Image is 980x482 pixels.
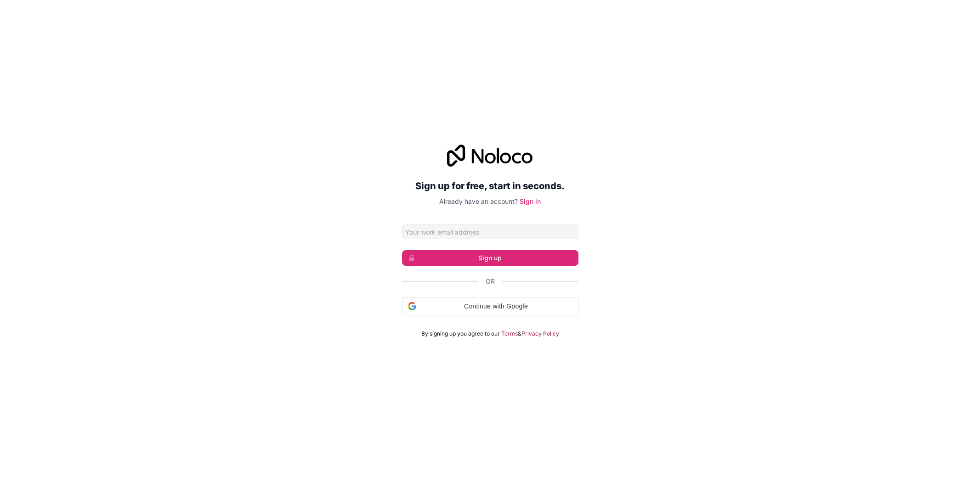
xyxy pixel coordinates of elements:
[486,277,495,286] span: Or
[521,330,559,337] a: Privacy Policy
[402,297,578,315] div: Continue with Google
[421,330,500,337] span: By signing up you agree to our
[501,330,518,337] a: Terms
[402,224,578,239] input: Email address
[520,197,541,205] a: Sign in
[402,250,578,266] button: Sign up
[420,302,572,311] span: Continue with Google
[439,197,518,205] span: Already have an account?
[518,330,521,337] span: &
[402,178,578,194] h2: Sign up for free, start in seconds.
